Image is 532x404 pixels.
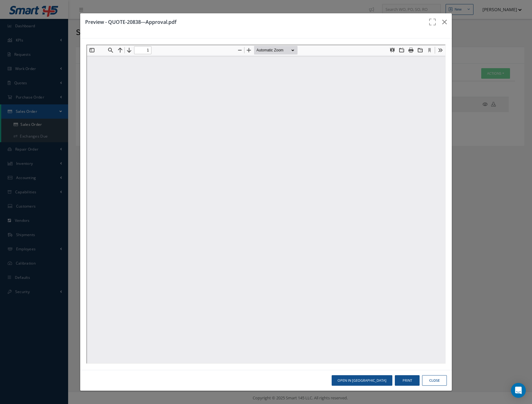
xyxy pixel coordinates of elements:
[395,375,420,386] button: Print
[167,1,217,9] select: Zoom
[85,18,423,26] h3: Preview - QUOTE-20838---Approval.pdf
[422,375,447,386] button: Close
[511,383,526,398] div: Open Intercom Messenger
[332,375,392,386] button: Open in [GEOGRAPHIC_DATA]
[47,1,64,9] input: Page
